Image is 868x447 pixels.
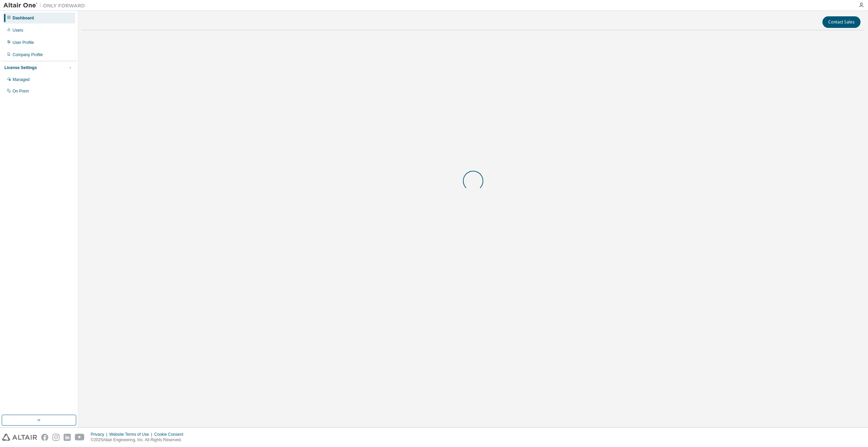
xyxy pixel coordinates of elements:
div: Company Profile [13,52,43,57]
img: facebook.svg [41,434,48,441]
img: altair_logo.svg [2,434,37,441]
div: On Prem [13,88,29,94]
img: linkedin.svg [64,434,71,441]
div: License Settings [4,65,37,70]
div: Users [13,28,23,33]
p: © 2025 Altair Engineering, Inc. All Rights Reserved. [91,437,187,443]
div: Cookie Consent [154,432,187,437]
div: User Profile [13,40,34,45]
div: Website Terms of Use [109,432,154,437]
div: Privacy [91,432,109,437]
img: Altair One [3,2,88,9]
div: Dashboard [13,15,34,21]
div: Managed [13,77,30,82]
img: instagram.svg [52,434,60,441]
button: Contact Sales [822,16,861,28]
img: youtube.svg [75,434,85,441]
